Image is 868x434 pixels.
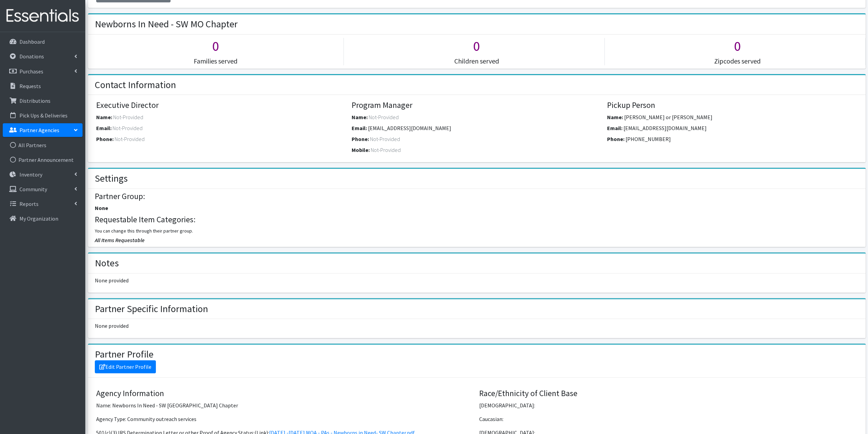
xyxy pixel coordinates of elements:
h4: Executive Director [96,100,347,110]
label: None [95,204,108,212]
a: All Partners [3,138,83,152]
a: Purchases [3,65,83,78]
a: Partner Agencies [3,123,83,137]
p: Caucasian: [479,415,857,423]
h4: Race/Ethnicity of Client Base [479,389,857,398]
p: Inventory [19,171,42,178]
span: [PHONE_NUMBER] [626,136,671,142]
span: Not-Provided [369,114,399,121]
span: Not-Provided [113,114,143,121]
label: Phone: [352,135,369,143]
p: None provided [95,276,858,284]
span: [EMAIL_ADDRESS][DOMAIN_NAME] [368,125,451,131]
p: None provided [95,322,858,330]
h2: Notes [95,257,119,269]
p: You can change this through their partner group. [95,227,858,235]
p: [DEMOGRAPHIC_DATA]: [479,401,857,409]
h2: Contact Information [95,79,176,91]
a: Inventory [3,168,83,181]
p: Dashboard [19,38,45,45]
span: [EMAIL_ADDRESS][DOMAIN_NAME] [623,125,707,131]
img: HumanEssentials [3,4,83,27]
p: Community [19,186,47,193]
span: Not-Provided [370,136,400,142]
h2: Settings [95,173,128,184]
a: My Organization [3,212,83,225]
p: Donations [19,53,44,60]
a: Pick Ups & Deliveries [3,109,83,122]
span: All Items Requestable [95,237,145,243]
label: Email: [352,124,367,132]
a: Community [3,182,83,196]
h1: 0 [349,38,604,54]
label: Mobile: [352,146,370,154]
a: Edit Partner Profile [95,360,156,373]
span: Not-Provided [113,125,143,131]
span: Not-Provided [371,146,401,153]
h2: Partner Profile [95,349,153,360]
p: Purchases [19,68,43,75]
h2: Newborns In Need - SW MO Chapter [95,18,238,30]
p: Pick Ups & Deliveries [19,112,68,119]
p: Distributions [19,97,50,104]
h5: Families served [88,57,343,65]
label: Name: [96,113,112,121]
a: Reports [3,197,83,211]
h4: Requestable Item Categories: [95,215,858,225]
p: Name: Newborns In Need - SW [GEOGRAPHIC_DATA] Chapter [96,401,474,409]
h4: Pickup Person [607,100,857,110]
h4: Program Manager [352,100,602,110]
p: Reports [19,200,39,207]
a: Distributions [3,94,83,108]
p: Partner Agencies [19,127,59,134]
a: Partner Announcement [3,153,83,167]
h1: 0 [88,38,343,54]
span: [PERSON_NAME] or [PERSON_NAME] [624,114,712,121]
a: Donations [3,50,83,63]
label: Email: [607,124,622,132]
p: My Organization [19,215,58,222]
a: Dashboard [3,35,83,48]
h1: 0 [610,38,865,54]
label: Email: [96,124,112,132]
label: Phone: [607,135,624,143]
a: Requests [3,79,83,93]
h5: Zipcodes served [610,57,865,65]
h5: Children served [349,57,604,65]
h2: Partner Specific Information [95,303,208,315]
label: Name: [352,113,368,121]
h4: Agency Information [96,389,474,398]
label: Phone: [96,135,114,143]
p: Agency Type: Community outreach services [96,415,474,423]
h4: Partner Group: [95,192,858,201]
p: Requests [19,83,41,89]
label: Name: [607,113,623,121]
span: Not-Provided [115,136,145,142]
